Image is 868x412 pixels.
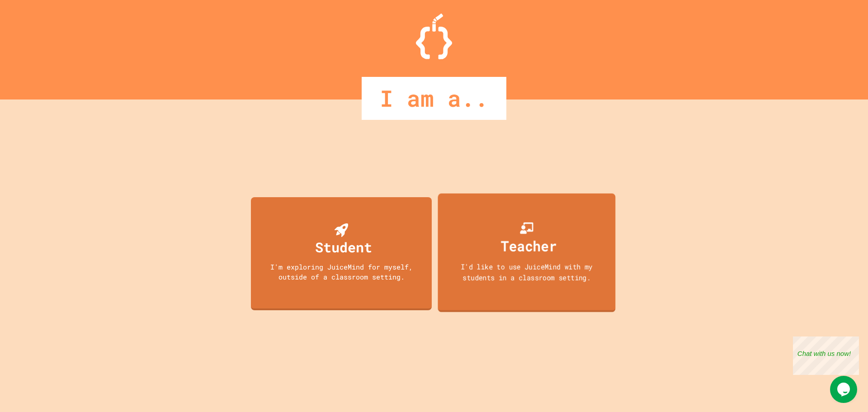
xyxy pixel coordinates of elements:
[501,235,557,256] div: Teacher
[830,376,859,403] iframe: chat widget
[793,336,859,375] iframe: chat widget
[260,262,423,282] div: I'm exploring JuiceMind for myself, outside of a classroom setting.
[315,237,372,257] div: Student
[416,14,452,59] img: Logo.svg
[362,77,506,120] div: I am a..
[447,261,607,282] div: I'd like to use JuiceMind with my students in a classroom setting.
